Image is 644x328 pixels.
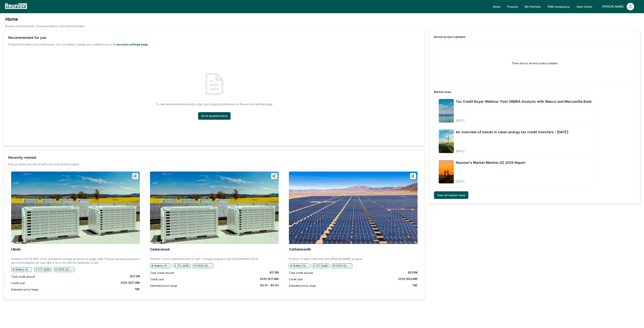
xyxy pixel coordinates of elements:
div: $37.2M [130,274,140,278]
a: Reunion's Market Monitor Q2 2025 Report [456,160,526,165]
a: PWA Compliance [545,3,573,10]
img: Tax Credit Buyer Webinar: Post OBBBA Analysis with Wesco and Mercantile Bank [439,99,454,123]
p: Portfolio of utility scale solar and [PERSON_NAME] projects. [289,257,363,261]
div: Credit year [289,277,303,282]
img: Reunion's Market Monitor Q2 2025 Report [439,160,454,184]
img: An overview of trends in clean energy tax credit transfers - August 2025 [439,130,454,153]
p: Portfolio of 6x 10 MW, 2 hour standalone storage projects in a single state. Projects are being p... [11,257,140,265]
img: Cedarwood [150,172,279,244]
div: [PERSON_NAME] [602,3,625,10]
a: Tax Credit Buyer Webinar: Post OBBBA Analysis with Wesco and Mercantile Bank [456,99,592,104]
p: To see recommended projects, enter your project preferences on the account settings page. [156,102,273,106]
div: Pick up where you left off with your most recent projects. [8,162,80,166]
a: Home [490,3,503,10]
p: ITC (§48) [177,264,189,268]
button: Battery Storage [11,267,32,272]
b: Cedarwood [150,247,170,251]
button: Battery Storage, Solar (Utility) [289,263,310,268]
div: [DATE] [456,177,526,183]
div: Market news [434,90,451,94]
nav: Main [490,3,640,10]
div: Estimated price range [11,287,38,292]
a: Ukiah [11,248,21,251]
p: 2026 Q1, 2026 Q3, 2026 Q4 [336,264,351,268]
button: 2025 Q3, 2025 Q4 [193,263,213,268]
button: [PERSON_NAME] [599,3,637,10]
p: Battery Storage, Solar (Community) [155,264,170,268]
b: Ukiah [11,247,21,251]
div: Estimated price range [150,284,177,288]
button: Battery Storage, Solar (Community) [150,263,171,268]
a: An overview of trends in clean energy tax credit transfers - [DATE] [456,130,568,135]
div: TBD [412,284,418,287]
h3: Home [5,16,85,22]
div: $520M [408,271,418,274]
p: Battery Storage, Solar (Utility) [293,264,309,268]
div: Recently viewed [8,155,36,160]
p: ITC (§48) [316,264,328,268]
div: TBD [134,287,140,291]
div: Total credit amount [11,274,35,279]
p: 2025 Q3, 2025 Q4 [197,264,212,268]
p: Battery Storage [16,268,31,271]
a: Cedarwood [150,248,170,251]
button: 2025 Q2, 2025 Q4 [54,267,75,272]
img: Ukiah [11,172,140,244]
div: Credit year [11,281,25,285]
div: Estimated price range [289,284,316,288]
img: Cottonmouth [289,172,418,244]
div: 2025 ($17.3M) [260,277,279,281]
div: 2026 ($520M) [398,277,418,281]
div: [DATE] [456,146,568,153]
a: View all market news [434,191,468,199]
a: Projects [504,3,521,10]
div: Credit year [150,277,164,282]
a: Cottonmouth [289,248,311,251]
div: Total credit amount [289,271,313,275]
a: account settings page. [117,43,148,46]
div: $17.3M [269,271,279,274]
div: Recent project updates [434,35,465,39]
p: 2025 Q2, 2025 Q4 [58,268,73,271]
div: 2025 ($37.2M) [120,281,140,285]
b: Cottonmouth [289,247,311,251]
a: Go to questionnaire [198,112,231,120]
button: 2026 Q1, 2026 Q3, 2026 Q4 [332,263,352,268]
div: [DATE] [456,116,592,123]
a: My Portfolio [522,3,544,10]
span: Projects that match your preferences. You can always change your preferences on the [8,43,117,46]
h2: There are no recent project updates. [512,61,558,65]
div: $0.91 - $0.93 [260,284,279,287]
p: Browse recent projects, recommendations, and market updates. [5,24,85,28]
p: ITC (§48) [38,268,51,271]
div: Recommended for you [8,35,46,40]
div: Total credit amount [150,271,174,275]
p: Portfolio of four community solar & solar + storage projects in the [GEOGRAPHIC_DATA]. [150,257,259,261]
a: Help Center [574,3,595,10]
